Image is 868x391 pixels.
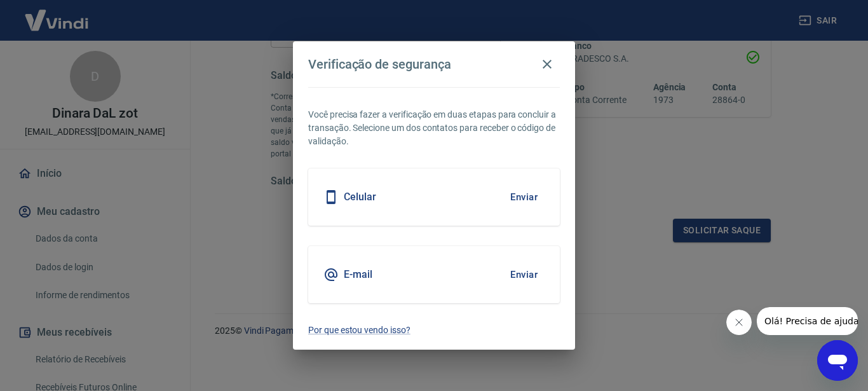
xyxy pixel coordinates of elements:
h4: Verificação de segurança [308,57,451,72]
a: Por que estou vendo isso? [308,324,560,337]
button: Enviar [503,261,545,288]
iframe: Mensagem da empresa [757,307,858,335]
button: Enviar [503,184,545,210]
iframe: Botão para abrir a janela de mensagens [817,340,858,381]
span: Olá! Precisa de ajuda? [8,9,107,19]
h5: E-mail [344,268,372,281]
iframe: Fechar mensagem [726,310,752,335]
h5: Celular [344,191,376,203]
p: Você precisa fazer a verificação em duas etapas para concluir a transação. Selecione um dos conta... [308,108,560,148]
